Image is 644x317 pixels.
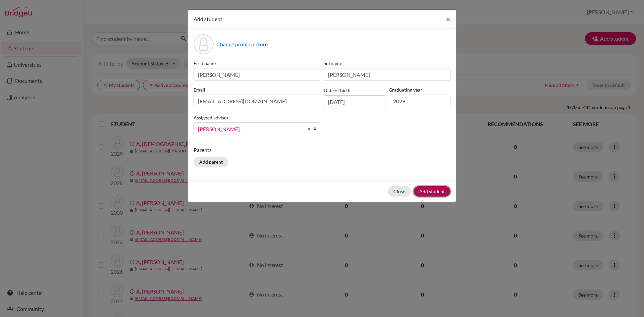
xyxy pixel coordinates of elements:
[324,87,351,94] label: Date of birth
[440,10,456,29] button: Close
[194,16,222,22] span: Add student
[324,95,385,108] input: dd/mm/yyyy
[194,146,450,154] p: Parents
[324,60,450,67] label: Surname
[389,86,450,93] label: Graduating year
[388,186,411,197] button: Close
[414,186,450,197] button: Add student
[194,34,214,54] div: Profile picture
[198,125,303,134] span: [PERSON_NAME]
[194,157,228,167] button: Add parent
[194,86,320,93] label: Email
[194,114,229,121] label: Assigned advisor
[446,14,450,24] span: ×
[194,60,320,67] label: First name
